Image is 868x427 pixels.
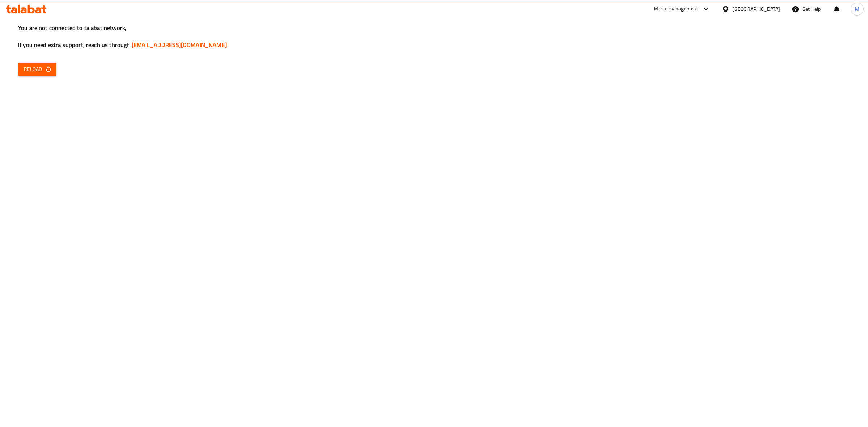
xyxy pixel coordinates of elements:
a: [EMAIL_ADDRESS][DOMAIN_NAME] [132,39,227,50]
button: Reload [18,63,56,76]
h3: You are not connected to talabat network, If you need extra support, reach us through [18,24,850,49]
div: Menu-management [654,5,698,13]
span: Reload [24,65,51,74]
div: [GEOGRAPHIC_DATA] [732,5,780,13]
span: M [855,5,859,13]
